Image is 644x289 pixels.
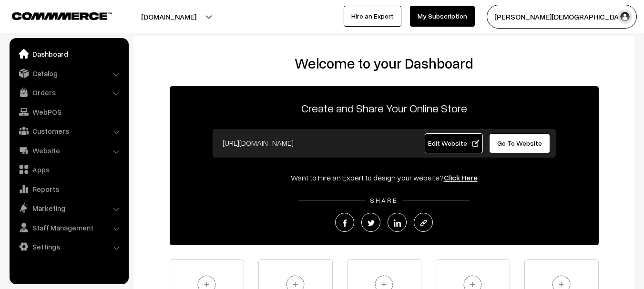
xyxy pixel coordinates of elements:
[170,172,599,183] div: Want to Hire an Expert to design your website?
[12,10,95,21] a: COMMMERCE
[12,65,125,82] a: Catalog
[618,10,632,24] img: user
[487,5,637,29] button: [PERSON_NAME][DEMOGRAPHIC_DATA]
[489,133,551,153] a: Go To Website
[12,238,125,255] a: Settings
[12,122,125,140] a: Customers
[444,173,478,182] a: Click Here
[12,199,125,217] a: Marketing
[108,5,230,29] button: [DOMAIN_NAME]
[12,103,125,120] a: WebPOS
[170,100,599,117] p: Create and Share Your Online Store
[425,133,483,153] a: Edit Website
[410,6,475,27] a: My Subscription
[12,142,125,159] a: Website
[428,139,479,147] span: Edit Website
[12,45,125,62] a: Dashboard
[12,84,125,101] a: Orders
[365,196,403,204] span: SHARE
[12,180,125,198] a: Reports
[12,12,112,20] img: COMMMERCE
[344,6,401,27] a: Hire an Expert
[12,161,125,178] a: Apps
[12,219,125,236] a: Staff Management
[497,139,542,147] span: Go To Website
[143,55,625,72] h2: Welcome to your Dashboard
